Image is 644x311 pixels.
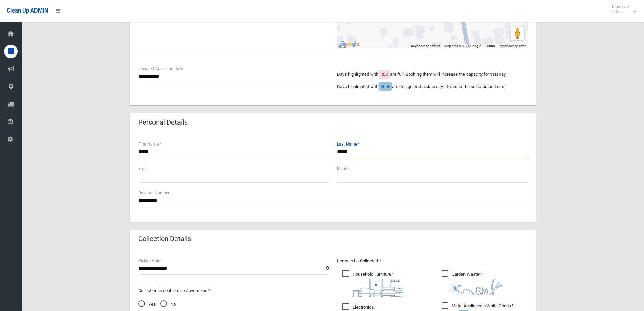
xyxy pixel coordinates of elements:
header: Collection Details [130,232,199,245]
i: ? [353,272,403,297]
span: RED [380,72,388,77]
span: Yes [138,300,156,308]
img: Google [339,40,361,48]
span: Map data ©2025 Google [444,44,481,48]
p: Days highlighted with are designated pickup days for zone the selected address. [337,83,528,91]
span: Clean Up ADMIN [7,7,48,14]
a: Open this area in Google Maps (opens a new window) [339,40,361,48]
img: aa9efdbe659d29b613fca23ba79d85cb.png [353,279,403,297]
button: Keyboard shortcuts [411,44,440,48]
button: Drag Pegman onto the map to open Street View [511,27,524,40]
a: Report a map error [499,44,526,48]
p: Items to be Collected * [337,257,528,265]
span: Household Furniture [342,270,403,297]
p: Days highlighted with are full. Booking them will increase the capacity for that day. [337,70,528,79]
span: Clean Up [609,4,636,14]
span: No [160,300,176,308]
i: ? [452,272,502,295]
span: BLUE [380,84,390,89]
a: Terms (opens in new tab) [485,44,495,48]
small: Admin [612,9,629,14]
img: 4fd8a5c772b2c999c83690221e5242e0.png [452,279,502,295]
p: Collection is double size / oversized * [138,287,329,295]
header: Personal Details [130,116,196,129]
span: Garden Waste* [442,270,502,295]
